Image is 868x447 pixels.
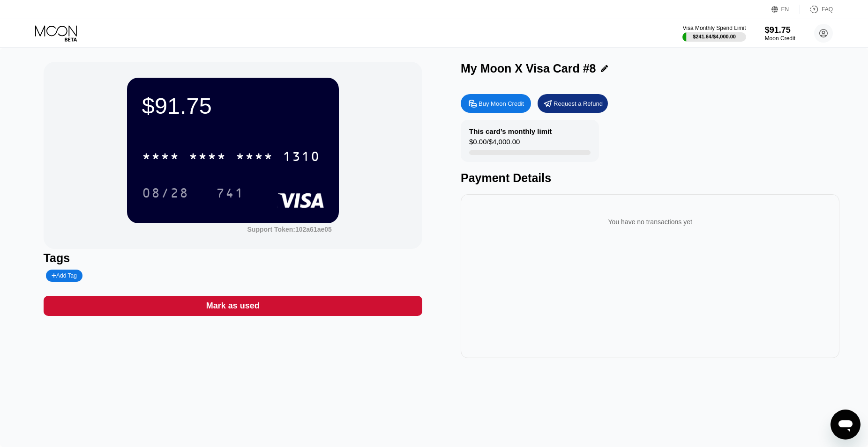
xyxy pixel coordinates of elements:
[822,6,833,13] div: FAQ
[765,35,795,42] div: Moon Credit
[682,25,746,42] div: Visa Monthly Spend Limit$241.64/$4,000.00
[771,5,800,14] div: EN
[247,226,332,233] div: Support Token:102a61ae05
[283,150,320,165] div: 1310
[206,300,260,311] div: Mark as used
[831,410,861,440] iframe: Button to launch messaging window
[142,93,324,119] div: $91.75
[693,34,736,39] div: $241.64 / $4,000.00
[209,181,251,205] div: 741
[682,25,746,31] div: Visa Monthly Spend Limit
[44,296,422,316] div: Mark as used
[765,25,795,35] div: $91.75
[800,5,833,14] div: FAQ
[135,181,196,205] div: 08/28
[142,187,189,202] div: 08/28
[461,62,596,75] div: My Moon X Visa Card #8
[538,94,608,113] div: Request a Refund
[52,272,77,279] div: Add Tag
[461,171,839,185] div: Payment Details
[781,6,789,13] div: EN
[554,100,603,108] div: Request a Refund
[46,270,82,282] div: Add Tag
[469,127,552,135] div: This card’s monthly limit
[468,209,832,235] div: You have no transactions yet
[247,226,332,233] div: Support Token: 102a61ae05
[469,138,520,150] div: $0.00 / $4,000.00
[216,187,244,202] div: 741
[461,94,531,113] div: Buy Moon Credit
[44,251,422,265] div: Tags
[479,100,524,108] div: Buy Moon Credit
[765,25,795,42] div: $91.75Moon Credit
